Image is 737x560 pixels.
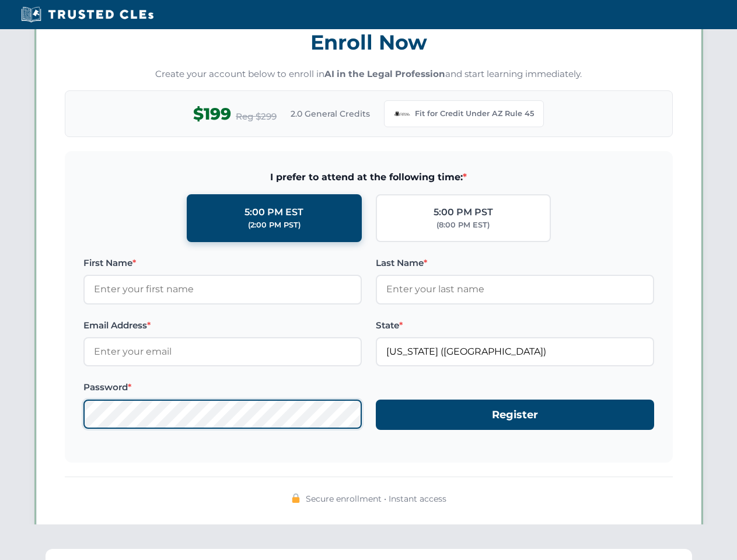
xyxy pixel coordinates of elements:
strong: AI in the Legal Profession [324,68,445,79]
label: First Name [83,256,362,270]
input: Arizona (AZ) [376,337,654,366]
span: Secure enrollment • Instant access [306,492,446,505]
span: Reg $299 [236,110,277,124]
img: Arizona Bar [394,106,410,122]
div: 5:00 PM PST [434,205,493,220]
img: 🔒 [291,494,301,503]
input: Enter your last name [376,275,654,304]
label: Last Name [376,256,654,270]
input: Enter your first name [83,275,362,304]
label: Email Address [83,318,362,332]
span: 2.0 General Credits [291,107,370,120]
img: Trusted CLEs [18,6,157,23]
h3: Enroll Now [65,24,673,61]
div: (2:00 PM PST) [248,219,301,231]
button: Register [376,400,654,430]
p: Create your account below to enroll in and start learning immediately. [65,68,673,81]
span: I prefer to attend at the following time: [83,170,654,185]
div: 5:00 PM EST [244,205,303,220]
span: $199 [193,101,231,127]
div: (8:00 PM EST) [436,219,490,231]
span: Fit for Credit Under AZ Rule 45 [415,108,534,120]
label: Password [83,380,362,394]
label: State [376,318,654,332]
input: Enter your email [83,337,362,366]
